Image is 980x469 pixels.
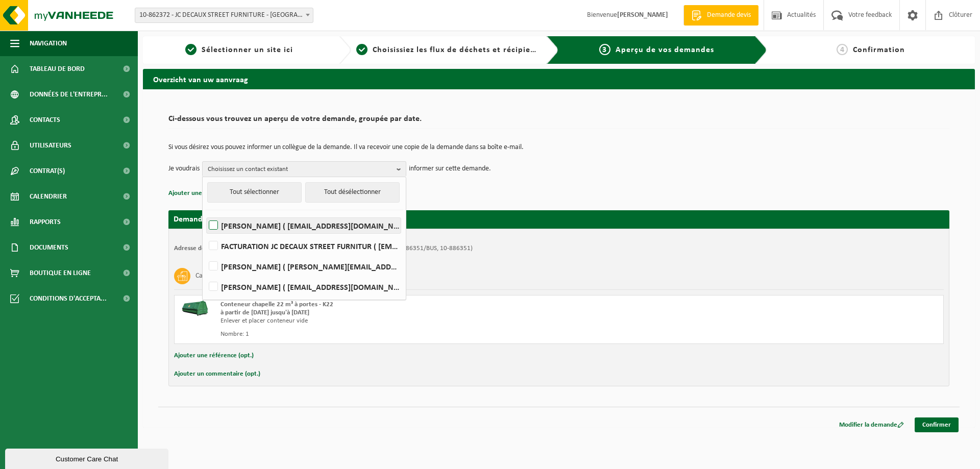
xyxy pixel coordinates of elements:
[853,46,905,54] span: Confirmation
[168,161,200,177] p: Je voudrais
[174,349,254,362] button: Ajouter une référence (opt.)
[30,286,107,311] span: Conditions d'accepta...
[30,260,91,286] span: Boutique en ligne
[143,69,975,89] h2: Overzicht van uw aanvraag
[30,184,67,209] span: Calendrier
[207,279,401,294] label: [PERSON_NAME] ( [EMAIL_ADDRESS][DOMAIN_NAME] )
[356,44,367,55] span: 2
[831,417,912,432] a: Modifier la demande
[30,235,68,260] span: Documents
[207,218,401,233] label: [PERSON_NAME] ( [EMAIL_ADDRESS][DOMAIN_NAME] )
[174,245,238,252] strong: Adresse de placement:
[202,161,406,177] button: Choisissez un contact existant
[202,46,293,54] span: Sélectionner un site ici
[617,11,668,19] strong: [PERSON_NAME]
[208,162,393,177] span: Choisissez un contact existant
[373,46,543,54] span: Choisissiez les flux de déchets et récipients
[207,238,401,254] label: FACTURATION JC DECAUX STREET FURNITUR ( [EMAIL_ADDRESS][DOMAIN_NAME] )
[220,309,309,316] strong: à partir de [DATE] jusqu'à [DATE]
[168,115,949,129] h2: Ci-dessous vous trouvez un aperçu de votre demande, groupée par date.
[599,44,610,55] span: 3
[30,107,60,133] span: Contacts
[356,44,539,56] a: 2Choisissiez les flux de déchets et récipients
[305,182,400,203] button: Tout désélectionner
[185,44,197,55] span: 1
[174,215,251,224] strong: Demande pour [DATE]
[135,8,313,22] span: 10-862372 - JC DECAUX STREET FURNITURE - BRUXELLES
[168,187,248,200] button: Ajouter une référence (opt.)
[30,133,71,158] span: Utilisateurs
[135,8,313,23] span: 10-862372 - JC DECAUX STREET FURNITURE - BRUXELLES
[207,259,401,274] label: [PERSON_NAME] ( [PERSON_NAME][EMAIL_ADDRESS][DOMAIN_NAME] )
[616,46,714,54] span: Aperçu de vos demandes
[30,82,108,107] span: Données de l'entrepr...
[220,317,600,325] div: Enlever et placer conteneur vide
[220,301,333,308] span: Conteneur chapelle 22 m³ à portes - K22
[30,31,67,56] span: Navigation
[174,367,260,381] button: Ajouter un commentaire (opt.)
[837,44,848,55] span: 4
[220,330,600,338] div: Nombre: 1
[180,301,210,316] img: HK-XK-22-GN-00.png
[30,209,61,235] span: Rapports
[30,56,85,82] span: Tableau de bord
[704,10,753,20] span: Demande devis
[409,161,491,177] p: informer sur cette demande.
[168,144,949,151] p: Si vous désirez vous pouvez informer un collègue de la demande. Il va recevoir une copie de la de...
[5,447,170,469] iframe: chat widget
[683,5,758,26] a: Demande devis
[30,158,65,184] span: Contrat(s)
[148,44,331,56] a: 1Sélectionner un site ici
[915,417,959,432] a: Confirmer
[195,268,324,284] h3: Carton et papier, non-conditionné (industriel)
[207,182,302,203] button: Tout sélectionner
